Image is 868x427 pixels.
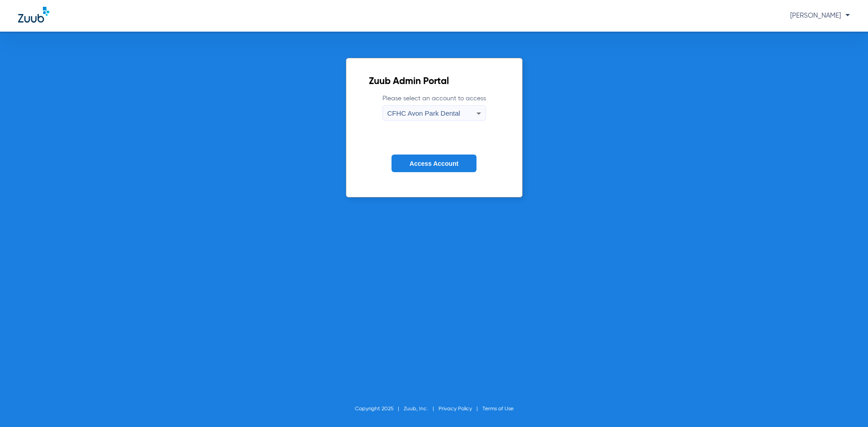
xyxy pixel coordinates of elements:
span: [PERSON_NAME] [790,12,850,19]
h2: Zuub Admin Portal [369,77,500,86]
button: Access Account [392,155,476,172]
span: Access Account [410,160,458,167]
span: CFHC Avon Park Dental [387,109,460,117]
label: Please select an account to access [382,94,486,121]
li: Zuub, Inc. [404,404,439,413]
a: Terms of Use [482,406,514,412]
a: Privacy Policy [439,406,472,412]
img: Zuub Logo [18,7,49,23]
li: Copyright 2025 [355,404,404,413]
